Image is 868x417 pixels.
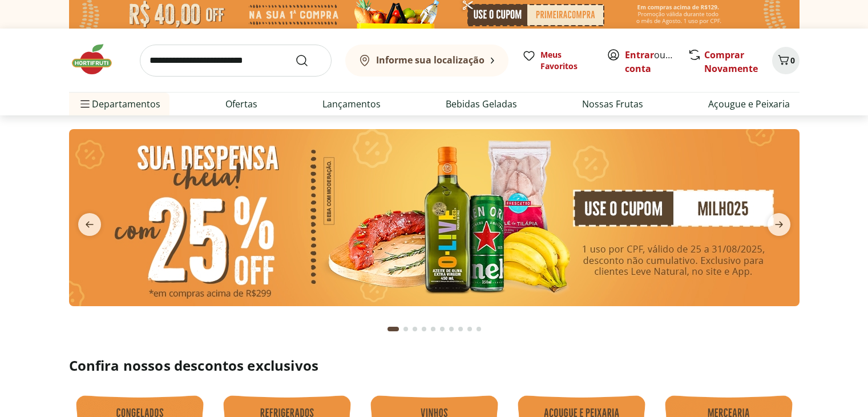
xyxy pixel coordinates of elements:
[474,315,483,343] button: Go to page 10 from fs-carousel
[429,315,438,343] button: Go to page 5 from fs-carousel
[772,47,800,74] button: Carrinho
[419,315,429,343] button: Go to page 4 from fs-carousel
[322,97,381,111] a: Lançamentos
[625,49,688,75] a: Criar conta
[790,55,795,66] span: 0
[456,315,465,343] button: Go to page 8 from fs-carousel
[78,90,92,118] button: Menu
[69,42,126,77] img: Hortifruti
[540,49,593,72] span: Meus Favoritos
[438,315,447,343] button: Go to page 6 from fs-carousel
[69,213,110,236] button: previous
[225,97,257,111] a: Ofertas
[625,49,654,61] a: Entrar
[410,315,419,343] button: Go to page 3 from fs-carousel
[385,315,401,343] button: Current page from fs-carousel
[401,315,410,343] button: Go to page 2 from fs-carousel
[69,356,800,375] h2: Confira nossos descontos exclusivos
[78,90,160,118] span: Departamentos
[522,49,593,72] a: Meus Favoritos
[582,97,643,111] a: Nossas Frutas
[295,54,322,67] button: Submit Search
[446,97,517,111] a: Bebidas Geladas
[345,45,508,77] button: Informe sua localização
[69,129,800,306] img: cupom
[625,48,676,75] span: ou
[376,54,485,66] b: Informe sua localização
[758,213,800,236] button: next
[704,49,758,75] a: Comprar Novamente
[465,315,474,343] button: Go to page 9 from fs-carousel
[447,315,456,343] button: Go to page 7 from fs-carousel
[140,45,332,77] input: search
[708,97,790,111] a: Açougue e Peixaria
